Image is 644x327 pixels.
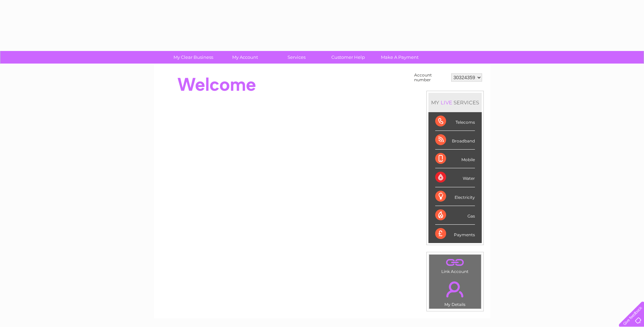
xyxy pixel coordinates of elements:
div: Gas [435,206,475,225]
div: Telecoms [435,112,475,131]
a: . [431,256,479,268]
div: LIVE [439,99,454,106]
td: Link Account [429,254,481,276]
div: Mobile [435,150,475,168]
div: Water [435,168,475,187]
div: Broadband [435,131,475,150]
a: . [431,277,479,301]
div: MY SERVICES [428,93,482,112]
a: My Clear Business [165,51,221,64]
a: Services [269,51,325,64]
a: Make A Payment [372,51,428,64]
div: Electricity [435,187,475,206]
a: Customer Help [320,51,376,64]
div: Payments [435,225,475,243]
a: My Account [217,51,273,64]
td: My Details [429,276,481,309]
td: Account number [412,71,449,84]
